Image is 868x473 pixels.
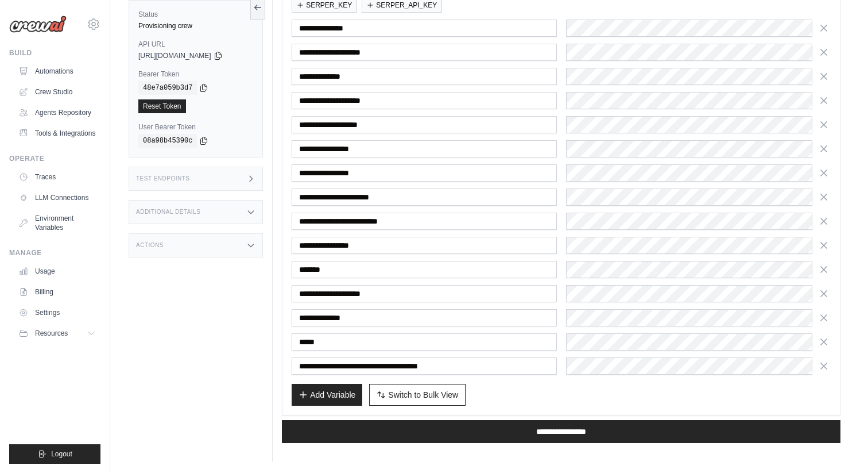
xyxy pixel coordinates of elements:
a: Agents Repository [14,103,100,122]
button: Switch to Bulk View [369,384,466,406]
div: Manage [9,248,100,257]
span: Logout [51,449,72,459]
h3: Test Endpoints [136,175,190,182]
button: Resources [14,324,100,343]
label: User Bearer Token [138,122,253,132]
a: Automations [14,62,100,80]
code: 08a98b45390c [138,134,197,148]
h3: Actions [136,242,164,249]
a: Usage [14,262,100,280]
a: LLM Connections [14,189,100,207]
div: Operate [9,154,100,163]
h3: Additional Details [136,209,200,216]
a: Billing [14,283,100,301]
a: Traces [14,168,100,186]
span: Resources [35,329,68,338]
code: 48e7a059b3d7 [138,81,197,95]
a: Reset Token [138,99,186,113]
iframe: Chat Widget [811,418,868,473]
span: [URL][DOMAIN_NAME] [138,51,211,60]
img: Logo [9,16,67,33]
a: Crew Studio [14,83,100,101]
div: Provisioning crew [138,21,253,30]
a: Settings [14,303,100,322]
label: API URL [138,40,253,49]
label: Status [138,10,253,19]
button: Logout [9,444,100,464]
a: Environment Variables [14,209,100,237]
a: Tools & Integrations [14,124,100,143]
span: Switch to Bulk View [388,389,458,401]
label: Bearer Token [138,70,253,79]
div: Build [9,48,100,57]
button: Add Variable [292,384,362,406]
